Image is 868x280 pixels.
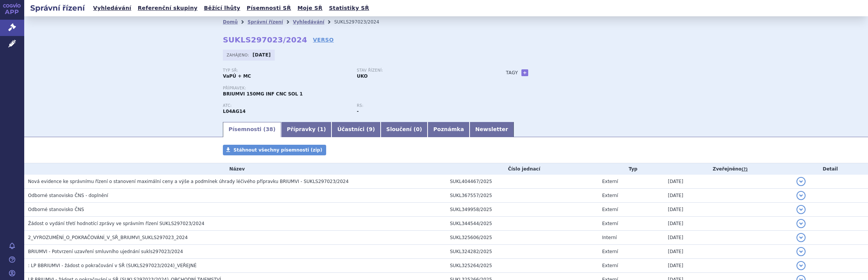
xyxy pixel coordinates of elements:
p: Přípravek: [223,86,491,91]
strong: UKO [357,74,368,79]
td: [DATE] [664,217,793,231]
span: BRIUMVI 150MG INF CNC SOL 1 [223,91,303,97]
td: SUKL367557/2025 [446,189,598,203]
span: 0 [416,126,420,132]
a: Newsletter [470,122,514,137]
strong: SUKLS297023/2024 [223,35,307,44]
span: Interní [602,235,617,240]
strong: - [357,109,359,114]
td: [DATE] [664,245,793,259]
a: Stáhnout všechny písemnosti (zip) [223,145,326,155]
a: Domů [223,19,238,25]
span: Externí [602,221,618,226]
td: SUKL349958/2025 [446,203,598,217]
li: SUKLS297023/2024 [334,16,389,28]
button: detail [796,247,806,256]
td: [DATE] [664,231,793,245]
span: Externí [602,207,618,212]
a: Písemnosti SŘ [244,3,293,13]
th: Číslo jednací [446,163,598,175]
a: Vyhledávání [91,3,134,13]
th: Zveřejněno [664,163,793,175]
strong: [DATE] [253,52,271,58]
span: 1 [320,126,324,132]
a: Písemnosti (38) [223,122,281,137]
span: Žádost o vydání třetí hodnotící zprávy ve správním řízení SUKLS297023/2024 [28,221,204,226]
p: Stav řízení: [357,68,483,73]
a: Sloučení (0) [381,122,428,137]
button: detail [796,261,806,270]
a: Běžící lhůty [202,3,243,13]
th: Typ [598,163,664,175]
td: [DATE] [664,189,793,203]
a: Moje SŘ [295,3,325,13]
a: Poznámka [428,122,470,137]
span: Nová evidence ke správnímu řízení o stanovení maximální ceny a výše a podmínek úhrady léčivého př... [28,179,348,184]
th: Název [24,163,446,175]
th: Detail [793,163,868,175]
td: SUKL325264/2025 [446,259,598,273]
a: Vyhledávání [293,19,324,25]
p: RS: [357,103,483,108]
span: Odborné stanovisko ČNS [28,207,84,212]
span: Odborné stanovisko ČNS - doplnění [28,193,108,198]
span: 38 [266,126,273,132]
span: 9 [369,126,373,132]
h2: Správní řízení [24,3,91,13]
p: Typ SŘ: [223,68,349,73]
p: ATC: [223,103,349,108]
span: Externí [602,249,618,254]
span: Stáhnout všechny písemnosti (zip) [233,147,322,153]
a: Účastníci (9) [331,122,380,137]
span: 2_VYROZUMĚNÍ_O_POKRAČOVÁNÍ_V_SŘ_BRIUMVI_SUKLS297023_2024 [28,235,188,240]
h3: Tagy [506,68,518,77]
span: BRIUMVI - Potvrzení uzavření smluvního ujednání sukls297023/2024 [28,249,183,254]
button: detail [796,177,806,186]
td: [DATE] [664,203,793,217]
strong: VaPÚ + MC [223,74,251,79]
span: Externí [602,179,618,184]
button: detail [796,219,806,228]
td: [DATE] [664,175,793,189]
a: VERSO [313,36,334,44]
abbr: (?) [742,167,748,172]
span: Externí [602,263,618,268]
button: detail [796,233,806,242]
a: Správní řízení [247,19,283,25]
button: detail [796,205,806,214]
a: Přípravky (1) [281,122,331,137]
td: SUKL325606/2025 [446,231,598,245]
a: Statistiky SŘ [327,3,371,13]
strong: UBLITUXIMAB [223,109,246,114]
td: SUKL324282/2025 [446,245,598,259]
td: SUKL344544/2025 [446,217,598,231]
a: Referenční skupiny [135,3,200,13]
span: Externí [602,193,618,198]
span: Zahájeno: [227,52,250,58]
a: + [521,69,528,76]
span: : LP BBRIUMVI - žádost o pokračování v SŘ (SUKLS297023/2024)_VEŘEJNÉ [28,263,196,268]
button: detail [796,191,806,200]
td: SUKL404467/2025 [446,175,598,189]
td: [DATE] [664,259,793,273]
